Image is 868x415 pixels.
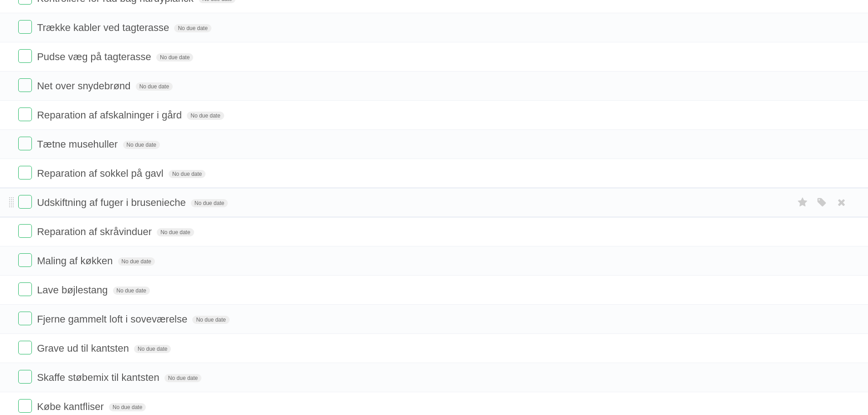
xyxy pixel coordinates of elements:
[37,51,154,62] span: Pudse væg på tagterasse
[18,224,32,238] label: Done
[164,374,201,382] span: No due date
[192,316,229,324] span: No due date
[18,312,32,325] label: Done
[109,403,146,411] span: No due date
[37,168,166,179] span: Reparation af sokkel på gavl
[18,78,32,92] label: Done
[156,53,193,61] span: No due date
[18,195,32,209] label: Done
[18,253,32,267] label: Done
[37,343,131,354] span: Grave ud til kantsten
[18,370,32,384] label: Done
[794,195,812,210] label: Star task
[37,372,162,383] span: Skaffe støbemix til kantsten
[157,228,194,236] span: No due date
[37,109,184,121] span: Reparation af afskalninger i gård
[37,197,188,208] span: Udskiftning af fuger i brusenieche
[37,401,106,412] span: Købe kantfliser
[174,24,211,32] span: No due date
[18,166,32,179] label: Done
[37,313,190,325] span: Fjerne gammelt loft i soveværelse
[191,199,228,207] span: No due date
[37,255,115,266] span: Maling af køkken
[18,20,32,34] label: Done
[187,112,224,120] span: No due date
[18,282,32,296] label: Done
[113,287,150,295] span: No due date
[118,257,155,266] span: No due date
[18,137,32,150] label: Done
[37,284,110,296] span: Lave bøjlestang
[169,170,205,178] span: No due date
[37,138,120,150] span: Tætne musehuller
[37,22,171,33] span: Trække kabler ved tagterasse
[18,49,32,63] label: Done
[134,345,171,353] span: No due date
[18,108,32,121] label: Done
[37,226,154,237] span: Reparation af skråvinduer
[123,141,160,149] span: No due date
[18,341,32,354] label: Done
[136,82,173,91] span: No due date
[18,399,32,413] label: Done
[37,80,133,92] span: Net over snydebrønd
